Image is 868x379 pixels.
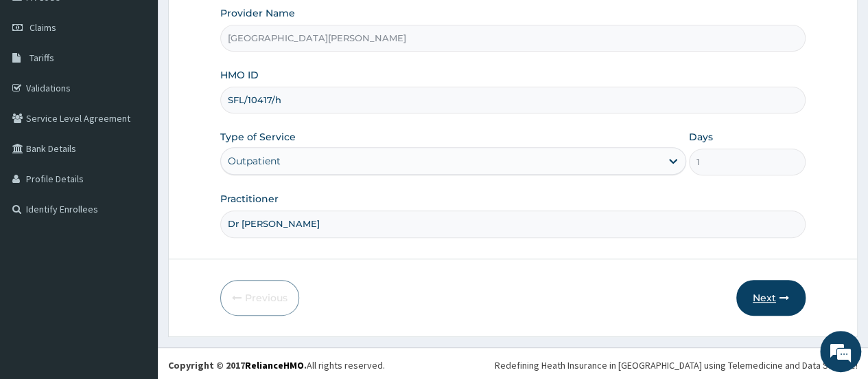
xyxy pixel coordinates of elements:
span: Claims [30,21,56,34]
label: Practitioner [220,192,279,206]
div: Minimize live chat window [225,7,258,40]
a: RelianceHMO [245,359,304,371]
input: Enter HMO ID [220,87,806,113]
button: Next [736,280,806,316]
textarea: Type your message and hit 'Enter' [7,241,261,290]
div: Outpatient [228,154,281,168]
label: Days [689,130,713,144]
div: Redefining Heath Insurance in [GEOGRAPHIC_DATA] using Telemedicine and Data Science! [495,358,858,372]
strong: Copyright © 2017 . [168,359,307,371]
span: Tariffs [30,52,54,64]
div: Chat with us now [71,77,231,95]
button: Previous [220,280,299,316]
label: Type of Service [220,130,296,144]
label: Provider Name [220,6,295,20]
span: We're online! [80,106,189,245]
img: d_794563401_company_1708531726252_794563401 [25,69,56,103]
input: Enter Name [220,210,806,237]
label: HMO ID [220,68,259,82]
